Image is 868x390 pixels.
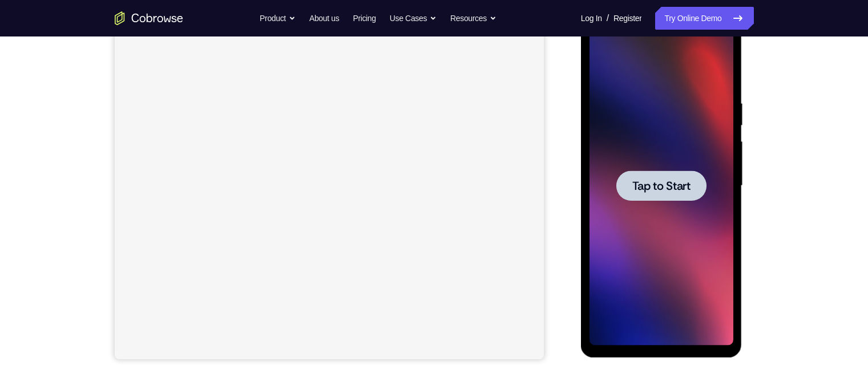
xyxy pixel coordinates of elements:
[353,7,376,30] a: Pricing
[115,11,183,25] a: Go to the home page
[613,7,641,30] a: Register
[450,7,496,30] button: Resources
[309,7,339,30] a: About us
[607,11,609,25] span: /
[390,7,437,30] button: Use Cases
[260,7,296,30] button: Product
[655,7,753,30] a: Try Online Demo
[581,7,602,30] a: Log In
